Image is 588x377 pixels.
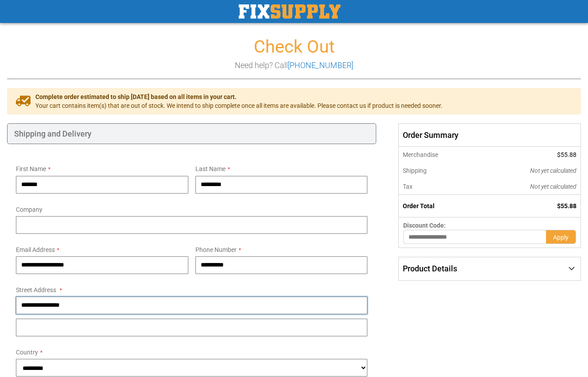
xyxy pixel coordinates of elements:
th: Merchandise [399,147,480,163]
span: Product Details [403,264,457,273]
span: $55.88 [557,202,577,209]
span: Apply [553,234,569,241]
span: Your cart contains item(s) that are out of stock. We intend to ship complete once all items are a... [35,101,443,110]
div: Shipping and Delivery [7,123,376,145]
span: Last Name [195,165,225,172]
a: store logo [239,4,340,19]
img: Fix Industrial Supply [239,4,340,19]
span: Not yet calculated [530,183,577,190]
span: $55.88 [557,151,577,158]
a: [PHONE_NUMBER] [288,61,353,70]
strong: Order Total [403,202,435,209]
span: Street Address [16,286,56,293]
span: Company [16,206,42,213]
th: Tax [399,179,480,195]
span: Complete order estimated to ship [DATE] based on all items in your cart. [35,92,443,101]
span: Order Summary [398,123,581,147]
span: Country [16,349,38,356]
span: Discount Code: [403,222,446,229]
span: Shipping [403,167,427,174]
h3: Need help? Call [7,61,581,70]
button: Apply [546,230,576,244]
span: Phone Number [195,246,237,253]
span: Email Address [16,246,55,253]
span: Not yet calculated [530,167,577,174]
span: First Name [16,165,46,172]
h1: Check Out [7,37,581,57]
